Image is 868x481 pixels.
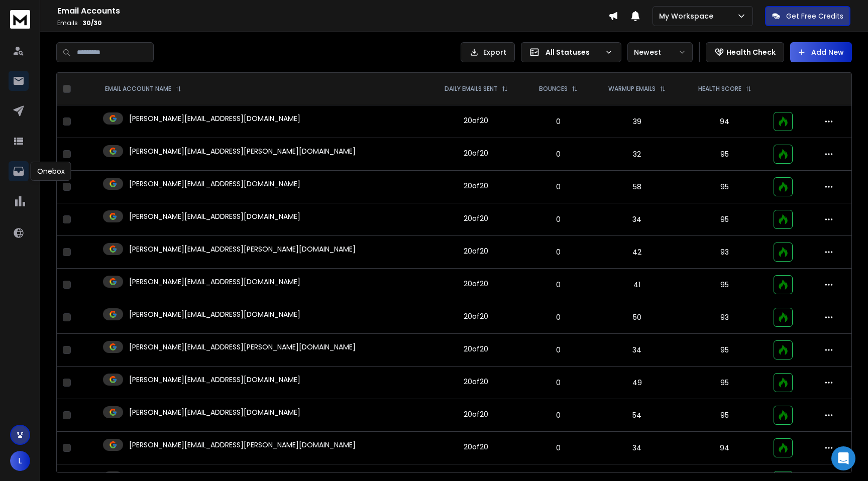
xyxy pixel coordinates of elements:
span: 30 / 30 [82,19,102,27]
h1: Email Accounts [57,5,608,17]
div: 20 of 20 [464,246,488,256]
div: 20 of 20 [464,148,488,158]
button: Add New [790,42,852,62]
p: Emails : [57,19,608,27]
p: 0 [531,410,586,420]
p: [PERSON_NAME][EMAIL_ADDRESS][DOMAIN_NAME] [129,407,300,417]
p: My Workspace [659,11,717,21]
p: 0 [531,345,586,355]
img: logo [10,10,30,29]
div: 20 of 20 [464,377,488,387]
p: Health Check [726,47,776,57]
p: [PERSON_NAME][EMAIL_ADDRESS][DOMAIN_NAME] [129,375,300,385]
div: 20 of 20 [464,181,488,191]
p: 0 [531,116,586,127]
p: HEALTH SCORE [698,85,741,93]
button: Health Check [706,42,784,62]
div: 20 of 20 [464,442,488,452]
td: 54 [592,399,682,432]
td: 95 [682,334,768,367]
button: L [10,451,30,471]
p: 0 [531,182,586,192]
p: 0 [531,443,586,453]
p: 0 [531,280,586,290]
p: 0 [531,312,586,322]
p: DAILY EMAILS SENT [445,85,498,93]
button: Export [461,42,515,62]
td: 34 [592,203,682,236]
p: [PERSON_NAME][EMAIL_ADDRESS][DOMAIN_NAME] [129,309,300,319]
p: [PERSON_NAME][EMAIL_ADDRESS][PERSON_NAME][DOMAIN_NAME] [129,440,356,450]
td: 94 [682,432,768,464]
p: [PERSON_NAME][EMAIL_ADDRESS][DOMAIN_NAME] [129,179,300,189]
td: 93 [682,301,768,334]
td: 34 [592,432,682,464]
td: 95 [682,138,768,171]
div: 20 of 20 [464,311,488,321]
div: EMAIL ACCOUNT NAME [105,85,181,93]
p: [PERSON_NAME][EMAIL_ADDRESS][PERSON_NAME][DOMAIN_NAME] [129,342,356,352]
p: [PERSON_NAME][EMAIL_ADDRESS][DOMAIN_NAME] [129,277,300,287]
div: 20 of 20 [464,213,488,223]
div: 20 of 20 [464,409,488,419]
p: [PERSON_NAME][EMAIL_ADDRESS][PERSON_NAME][DOMAIN_NAME] [129,244,356,254]
p: BOUNCES [539,85,568,93]
button: Get Free Credits [765,6,850,26]
td: 58 [592,171,682,203]
div: 20 of 20 [464,115,488,126]
p: Get Free Credits [786,11,843,21]
p: 0 [531,149,586,159]
p: [PERSON_NAME][EMAIL_ADDRESS][PERSON_NAME][DOMAIN_NAME] [129,146,356,156]
td: 95 [682,399,768,432]
td: 95 [682,171,768,203]
td: 34 [592,334,682,367]
td: 94 [682,105,768,138]
td: 95 [682,269,768,301]
td: 93 [682,236,768,269]
td: 41 [592,269,682,301]
td: 32 [592,138,682,171]
div: 20 of 20 [464,344,488,354]
p: All Statuses [546,47,601,57]
td: 49 [592,367,682,399]
p: [PERSON_NAME][EMAIL_ADDRESS][DOMAIN_NAME] [129,211,300,221]
td: 42 [592,236,682,269]
button: Newest [627,42,693,62]
td: 50 [592,301,682,334]
p: 0 [531,214,586,224]
p: [PERSON_NAME][EMAIL_ADDRESS][DOMAIN_NAME] [129,113,300,124]
p: 0 [531,378,586,388]
div: Open Intercom Messenger [831,446,855,470]
div: Onebox [31,162,71,181]
div: 20 of 20 [464,279,488,289]
td: 39 [592,105,682,138]
p: 0 [531,247,586,257]
p: WARMUP EMAILS [608,85,656,93]
td: 95 [682,367,768,399]
td: 95 [682,203,768,236]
